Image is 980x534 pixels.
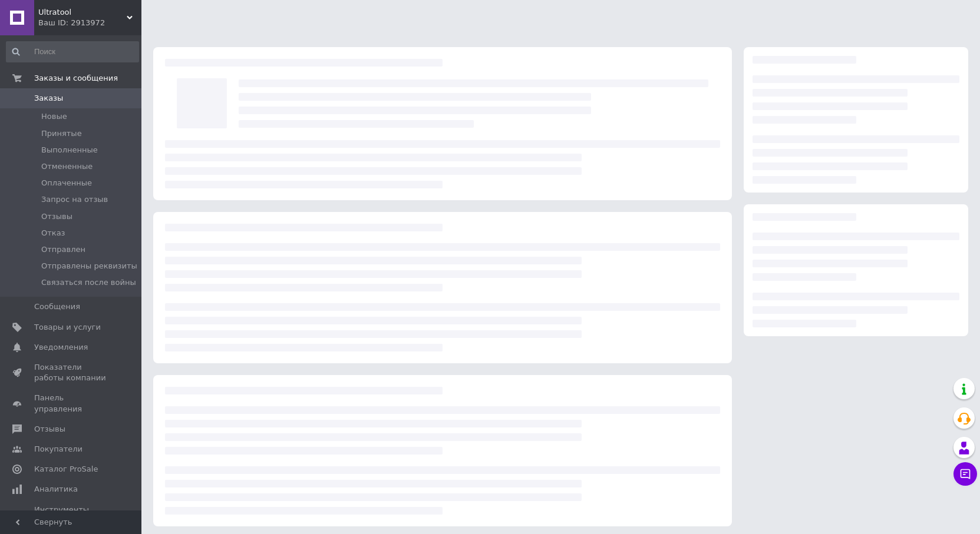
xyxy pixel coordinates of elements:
span: Заказы [34,93,63,104]
span: Отзывы [34,424,65,435]
span: Отмененные [41,161,93,172]
span: Инструменты вебмастера и SEO [34,505,109,526]
span: Товары и услуги [34,322,101,333]
span: Выполненные [41,145,98,155]
span: Аналитика [34,484,78,495]
span: Отправлены реквизиты [41,261,137,271]
span: Отправлен [41,244,85,255]
span: Принятые [41,128,82,139]
span: Показатели работы компании [34,362,109,383]
span: Ultratool [38,7,127,18]
span: Сообщения [34,301,80,312]
div: Ваш ID: 2913972 [38,18,141,28]
span: Отказ [41,228,65,238]
span: Запрос на отзыв [41,194,108,205]
input: Поиск [6,41,139,62]
button: Чат с покупателем [953,462,977,486]
span: Панель управления [34,393,109,414]
span: Оплаченные [41,178,92,188]
span: Покупатели [34,444,83,455]
span: Каталог ProSale [34,464,98,475]
span: Новые [41,111,67,122]
span: Отзывы [41,211,72,222]
span: Уведомления [34,342,88,353]
span: Заказы и сообщения [34,73,118,84]
span: Связаться после войны [41,277,136,288]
